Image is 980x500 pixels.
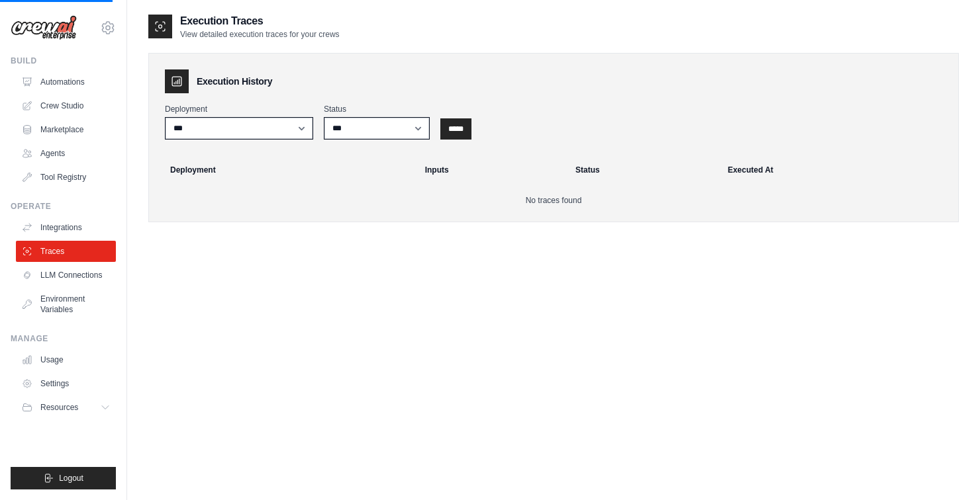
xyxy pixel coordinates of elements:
th: Executed At [720,155,953,185]
label: Status [324,104,430,114]
a: Traces [16,241,116,262]
button: Logout [11,467,116,489]
p: No traces found [165,195,942,206]
a: Settings [16,373,116,394]
span: Logout [59,473,83,483]
a: LLM Connections [16,265,116,286]
label: Deployment [165,104,313,114]
a: Tool Registry [16,167,116,188]
div: Build [11,56,116,66]
h2: Execution Traces [180,13,340,29]
th: Deployment [154,155,417,185]
button: Resources [16,397,116,418]
a: Automations [16,71,116,93]
a: Integrations [16,217,116,238]
div: Operate [11,201,116,212]
div: Manage [11,333,116,344]
th: Status [567,155,720,185]
a: Usage [16,349,116,370]
a: Marketplace [16,119,116,140]
span: Resources [40,402,78,413]
a: Environment Variables [16,288,116,320]
a: Crew Studio [16,95,116,116]
h3: Execution History [197,75,272,88]
a: Agents [16,143,116,164]
p: View detailed execution traces for your crews [180,29,340,40]
th: Inputs [417,155,567,185]
img: Logo [11,15,77,40]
